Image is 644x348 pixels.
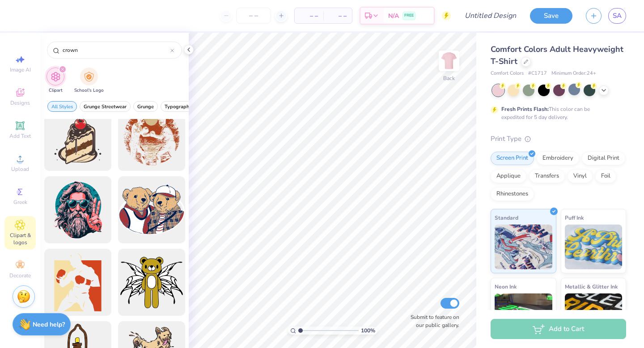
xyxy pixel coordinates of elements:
[530,8,572,24] button: Save
[443,74,455,82] div: Back
[568,170,593,183] div: Vinyl
[33,320,65,329] strong: Need help?
[440,52,458,70] img: Back
[537,152,579,165] div: Embroidery
[529,170,565,183] div: Transfers
[10,99,30,106] span: Designs
[595,170,616,183] div: Foil
[74,68,104,94] button: filter button
[236,8,271,24] input: – –
[47,101,77,112] button: filter button
[565,213,584,222] span: Puff Ink
[165,103,192,110] span: Typography
[62,46,170,55] input: Try "Stars"
[404,13,414,19] span: FREE
[47,68,64,94] button: filter button
[51,103,73,110] span: All Styles
[495,225,552,269] img: Standard
[329,11,347,21] span: – –
[9,132,31,140] span: Add Text
[491,170,526,183] div: Applique
[4,232,36,246] span: Clipart & logos
[51,72,61,82] img: Clipart Image
[74,68,104,94] div: filter for School's Logo
[582,152,625,165] div: Digital Print
[137,103,154,110] span: Grunge
[47,68,64,94] div: filter for Clipart
[300,11,318,21] span: – –
[491,44,623,67] span: Comfort Colors Adult Heavyweight T-Shirt
[528,70,547,77] span: # C1717
[80,101,131,112] button: filter button
[495,213,518,222] span: Standard
[565,225,623,269] img: Puff Ink
[491,134,626,144] div: Print Type
[491,70,524,77] span: Comfort Colors
[133,101,158,112] button: filter button
[501,106,549,113] strong: Fresh Prints Flash:
[9,272,31,279] span: Decorate
[388,11,399,21] span: N/A
[608,8,626,24] a: SA
[84,72,94,82] img: School's Logo Image
[11,166,29,173] span: Upload
[361,327,375,335] span: 100 %
[10,66,31,73] span: Image AI
[74,87,104,94] span: School's Logo
[49,87,63,94] span: Clipart
[565,282,618,291] span: Metallic & Glitter Ink
[613,11,622,21] span: SA
[406,313,459,329] label: Submit to feature on our public gallery.
[551,70,596,77] span: Minimum Order: 24 +
[495,293,552,338] img: Neon Ink
[458,7,523,25] input: Untitled Design
[161,101,196,112] button: filter button
[84,103,127,110] span: Grunge Streetwear
[491,187,534,201] div: Rhinestones
[495,282,517,291] span: Neon Ink
[13,199,27,206] span: Greek
[491,152,534,165] div: Screen Print
[501,105,611,121] div: This color can be expedited for 5 day delivery.
[565,293,623,338] img: Metallic & Glitter Ink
